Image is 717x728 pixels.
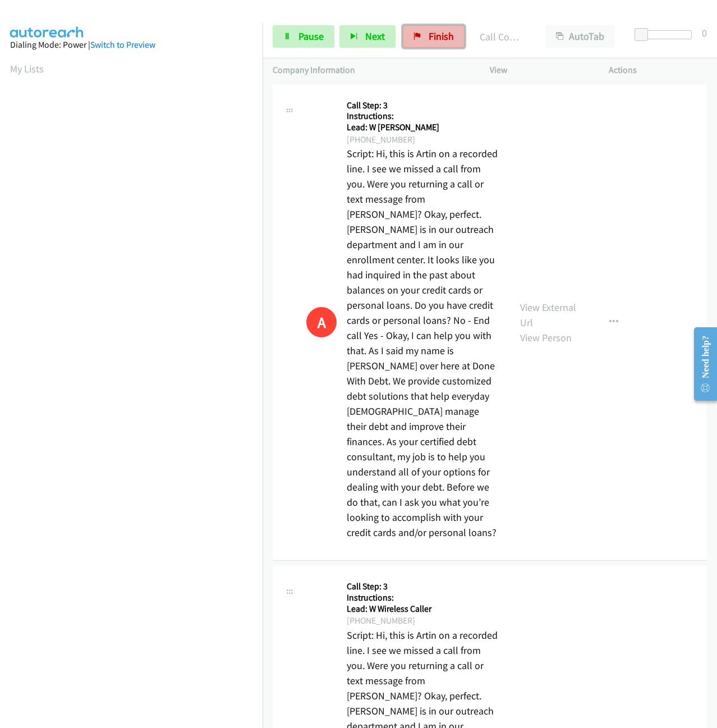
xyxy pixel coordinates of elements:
h5: Call Step: 3 [347,581,500,592]
span: Next [365,30,385,43]
a: Pause [273,25,334,48]
a: Finish [403,25,465,48]
button: Next [339,25,396,48]
h5: Instructions: [347,592,500,603]
div: Delay between calls (in seconds) [640,30,692,39]
a: View External Url [520,301,576,329]
a: View Person [520,331,572,344]
p: Actions [609,63,707,77]
div: [PHONE_NUMBER] [347,133,500,146]
p: Script: Hi, this is Artin on a recorded line. I see we missed a call from you. Were you returning... [347,146,500,540]
iframe: Dialpad [10,86,263,620]
a: Switch to Preview [90,39,155,50]
h5: Lead: W Wireless Caller [347,603,500,615]
span: Finish [429,30,454,43]
h1: A [306,307,337,337]
p: View [490,63,589,77]
h5: Lead: W [PERSON_NAME] [347,122,500,133]
p: Company Information [273,63,470,77]
div: [PHONE_NUMBER] [347,614,500,628]
h5: Instructions: [347,111,500,122]
button: AutoTab [545,25,615,48]
div: 0 [702,25,707,40]
p: Call Completed [480,29,525,44]
a: My Lists [10,62,44,75]
h5: Call Step: 3 [347,100,500,111]
div: Dialing Mode: Power | [10,38,252,52]
iframe: Resource Center [684,319,717,409]
span: Pause [298,30,324,43]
